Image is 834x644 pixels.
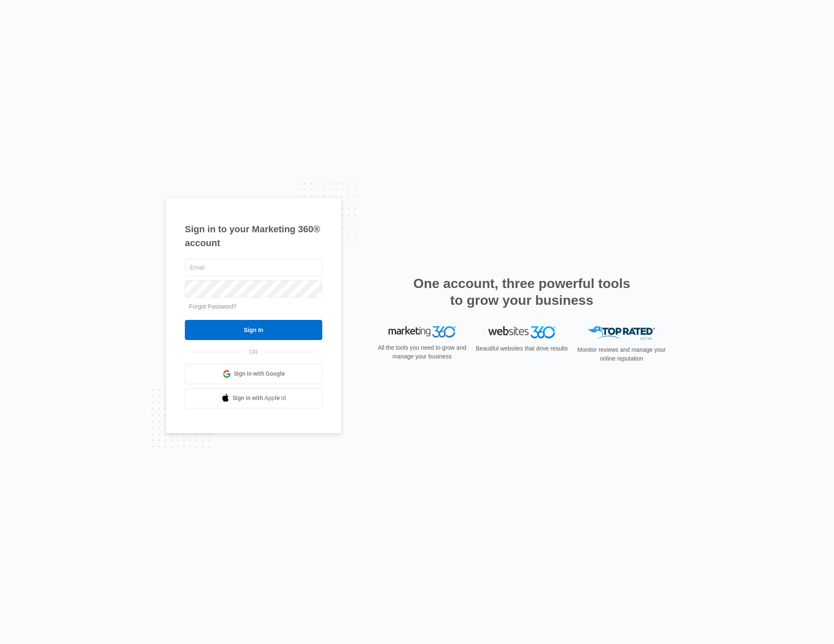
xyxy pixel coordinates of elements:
h2: One account, three powerful tools to grow your business [411,275,633,309]
input: Sign In [185,320,322,340]
input: Email [185,259,322,276]
img: Top Rated Local [588,326,655,340]
span: OR [243,348,264,356]
p: All the tools you need to grow and manage your business [375,343,469,361]
h1: Sign in to your Marketing 360® account [185,222,322,250]
a: Sign in with Google [185,364,322,384]
p: Monitor reviews and manage your online reputation [575,345,668,363]
img: Websites 360 [488,326,555,338]
img: Marketing 360 [389,326,456,338]
p: Beautiful websites that drive results [475,344,569,353]
a: Forgot Password? [189,303,237,310]
span: Sign in with Google [234,369,285,378]
a: Sign in with Apple Id [185,388,322,408]
span: Sign in with Apple Id [233,394,286,402]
